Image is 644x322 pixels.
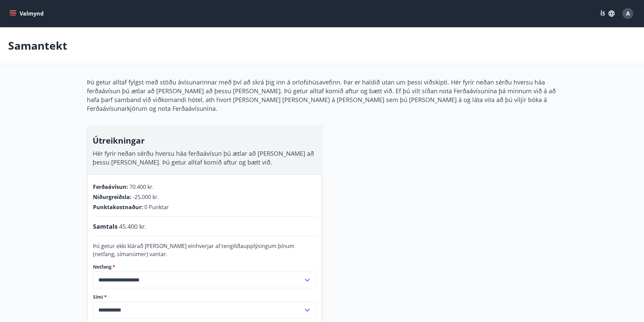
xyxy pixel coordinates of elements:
[620,5,636,22] button: A
[93,193,132,201] span: Niðurgreiðsla :
[93,203,143,211] span: Punktakostnaður :
[93,294,316,300] label: Sími
[8,38,67,53] p: Samantekt
[119,222,146,231] span: 45.400 kr.
[93,264,316,270] label: Netfang
[144,203,169,211] span: 0 Punktar
[93,135,316,146] h3: Útreikningar
[93,242,294,258] span: Þú getur ekki klárað [PERSON_NAME] einhverjar af tengiliðaupplýsingum þínum (netfang, símanúmer) ...
[133,193,159,201] span: -25.000 kr.
[8,7,46,20] button: menu
[93,183,128,191] span: Ferðaávísun :
[93,222,118,231] span: Samtals
[129,183,154,191] span: 70.400 kr.
[87,78,557,113] p: Þú getur alltaf fylgst með stöðu ávísunarinnar með því að skrá þig inn á orlofshúsavefinn. Þar er...
[626,10,630,17] span: A
[597,7,618,20] button: ÍS
[93,149,314,166] span: Hér fyrir neðan sérðu hversu háa ferðaávísun þú ætlar að [PERSON_NAME] að þessu [PERSON_NAME]. Þú...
